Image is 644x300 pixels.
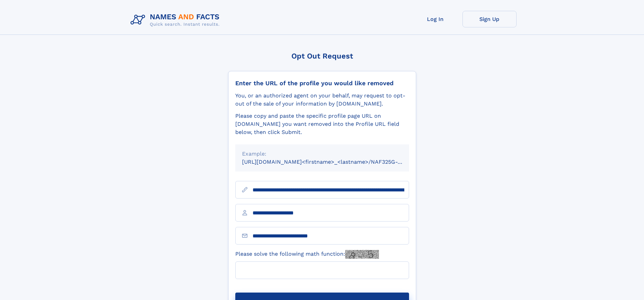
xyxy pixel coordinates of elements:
div: Please copy and paste the specific profile page URL on [DOMAIN_NAME] you want removed into the Pr... [235,112,409,136]
img: Logo Names and Facts [128,11,225,29]
div: Opt Out Request [228,52,416,60]
div: Enter the URL of the profile you would like removed [235,79,409,87]
label: Please solve the following math function: [235,250,379,259]
div: You, or an authorized agent on your behalf, may request to opt-out of the sale of your informatio... [235,92,409,108]
small: [URL][DOMAIN_NAME]<firstname>_<lastname>/NAF325G-xxxxxxxx [242,159,422,165]
a: Log In [408,11,462,27]
div: Example: [242,150,402,158]
a: Sign Up [462,11,517,27]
